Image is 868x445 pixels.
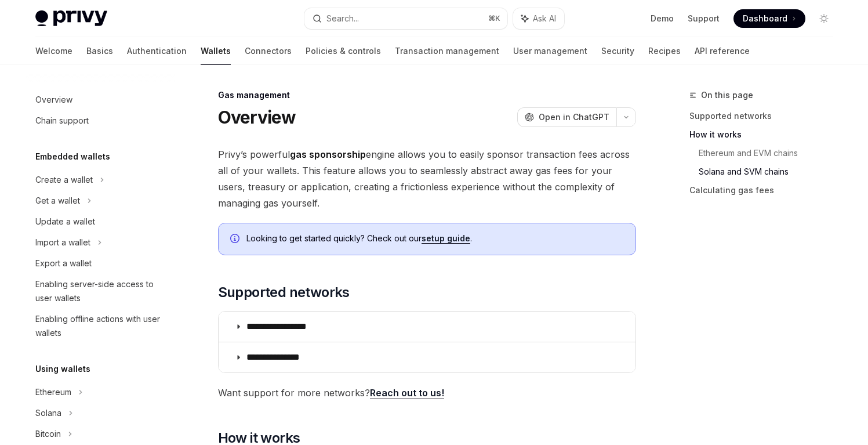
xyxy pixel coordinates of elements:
[422,233,470,244] a: setup guide
[35,312,168,340] div: Enabling offline actions with user wallets
[689,125,842,144] a: How it works
[26,309,175,343] a: Enabling offline actions with user wallets
[304,8,507,29] button: Search...⌘K
[35,277,168,305] div: Enabling server-side access to user wallets
[513,8,564,29] button: Ask AI
[517,107,616,127] button: Open in ChatGPT
[370,387,444,399] a: Reach out to us!
[743,13,787,24] span: Dashboard
[689,107,842,125] a: Supported networks
[651,13,674,24] a: Demo
[695,37,750,65] a: API reference
[201,37,231,65] a: Wallets
[35,37,72,65] a: Welcome
[35,114,89,128] div: Chain support
[815,9,833,28] button: Toggle dark mode
[306,37,381,65] a: Policies & controls
[35,362,90,376] h5: Using wallets
[35,427,61,441] div: Bitcoin
[688,13,720,24] a: Support
[601,37,634,65] a: Security
[218,283,350,302] span: Supported networks
[488,14,500,23] span: ⌘ K
[26,110,175,131] a: Chain support
[733,9,805,28] a: Dashboard
[246,233,624,244] span: Looking to get started quickly? Check out our .
[35,406,61,420] div: Solana
[326,12,359,26] div: Search...
[533,13,556,24] span: Ask AI
[35,150,110,164] h5: Embedded wallets
[539,111,609,123] span: Open in ChatGPT
[26,274,175,309] a: Enabling server-side access to user wallets
[699,162,842,181] a: Solana and SVM chains
[127,37,187,65] a: Authentication
[26,253,175,274] a: Export a wallet
[648,37,681,65] a: Recipes
[35,236,90,249] div: Import a wallet
[245,37,292,65] a: Connectors
[35,93,72,107] div: Overview
[26,89,175,110] a: Overview
[218,385,636,401] span: Want support for more networks?
[35,10,107,27] img: light logo
[218,107,296,128] h1: Overview
[513,37,587,65] a: User management
[701,88,753,102] span: On this page
[35,256,92,270] div: Export a wallet
[26,211,175,232] a: Update a wallet
[35,173,93,187] div: Create a wallet
[699,144,842,162] a: Ethereum and EVM chains
[395,37,499,65] a: Transaction management
[689,181,842,200] a: Calculating gas fees
[230,234,242,245] svg: Info
[290,149,366,160] strong: gas sponsorship
[218,146,636,211] span: Privy’s powerful engine allows you to easily sponsor transaction fees across all of your wallets....
[35,215,95,229] div: Update a wallet
[35,194,80,208] div: Get a wallet
[35,385,71,399] div: Ethereum
[86,37,113,65] a: Basics
[218,89,636,101] div: Gas management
